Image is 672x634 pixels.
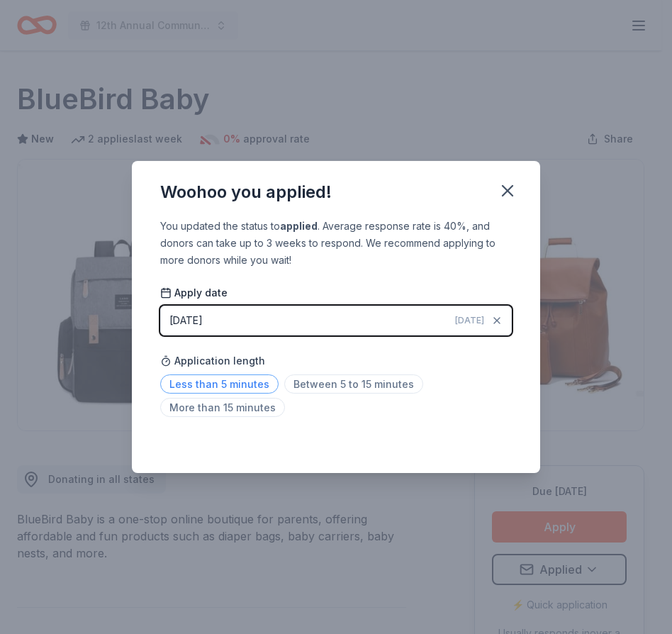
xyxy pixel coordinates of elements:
[160,306,512,335] button: [DATE][DATE]
[280,220,318,232] b: applied
[160,374,279,394] span: Less than 5 minutes
[169,312,203,329] div: [DATE]
[160,181,332,204] div: Woohoo you applied!
[160,398,285,417] span: More than 15 minutes
[160,218,512,269] div: You updated the status to . Average response rate is 40%, and donors can take up to 3 weeks to re...
[160,352,265,369] span: Application length
[160,286,228,300] span: Apply date
[284,374,423,394] span: Between 5 to 15 minutes
[455,315,484,326] span: [DATE]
